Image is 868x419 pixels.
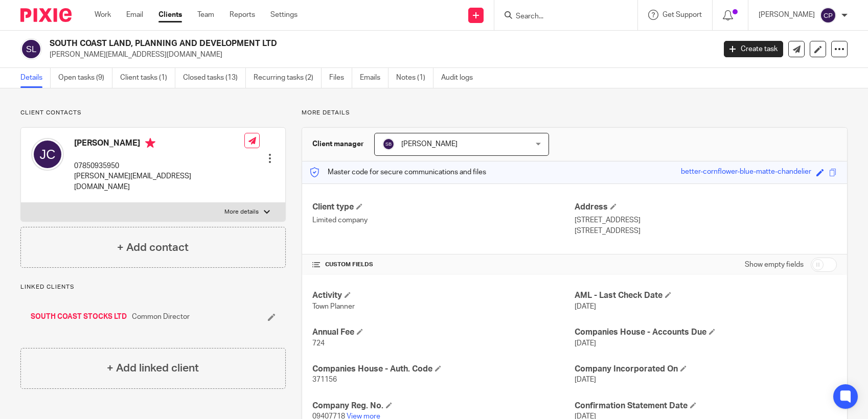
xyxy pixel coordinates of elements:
[312,401,575,411] h4: Company Reg. No.
[74,161,244,171] p: 07850935950
[20,283,286,291] p: Linked clients
[183,68,246,88] a: Closed tasks (13)
[575,376,596,383] span: [DATE]
[575,226,837,236] p: [STREET_ADDRESS]
[724,41,783,57] a: Create task
[575,202,837,213] h4: Address
[575,340,596,347] span: [DATE]
[50,50,709,60] p: [PERSON_NAME][EMAIL_ADDRESS][DOMAIN_NAME]
[145,138,155,148] i: Primary
[663,11,702,18] span: Get Support
[58,68,112,88] a: Open tasks (9)
[158,10,182,20] a: Clients
[20,8,72,22] img: Pixie
[396,68,433,88] a: Notes (1)
[312,303,355,310] span: Town Planner
[329,68,352,88] a: Files
[132,312,190,322] span: Common Director
[312,327,575,338] h4: Annual Fee
[197,10,214,20] a: Team
[20,109,286,117] p: Client contacts
[441,68,481,88] a: Audit logs
[312,202,575,213] h4: Client type
[20,38,42,60] img: svg%3E
[575,364,837,375] h4: Company Incorporated On
[312,261,575,269] h4: CUSTOM FIELDS
[575,303,596,310] span: [DATE]
[224,208,259,216] p: More details
[312,340,325,347] span: 724
[230,10,255,20] a: Reports
[74,171,244,192] p: [PERSON_NAME][EMAIL_ADDRESS][DOMAIN_NAME]
[270,10,298,20] a: Settings
[74,138,244,151] h4: [PERSON_NAME]
[31,312,127,322] a: SOUTH COAST STOCKS LTD
[117,240,189,255] h4: + Add contact
[382,138,395,150] img: svg%3E
[95,10,111,20] a: Work
[312,376,337,383] span: 371156
[50,38,577,49] h2: SOUTH COAST LAND, PLANNING AND DEVELOPMENT LTD
[820,7,836,24] img: svg%3E
[254,68,322,88] a: Recurring tasks (2)
[310,167,486,177] p: Master code for secure communications and files
[745,260,804,270] label: Show empty fields
[302,109,848,117] p: More details
[20,68,51,88] a: Details
[126,10,143,20] a: Email
[312,215,575,225] p: Limited company
[759,10,815,20] p: [PERSON_NAME]
[515,12,607,21] input: Search
[575,290,837,301] h4: AML - Last Check Date
[107,360,199,376] h4: + Add linked client
[681,167,811,178] div: better-cornflower-blue-matte-chandelier
[360,68,389,88] a: Emails
[575,401,837,411] h4: Confirmation Statement Date
[120,68,175,88] a: Client tasks (1)
[575,327,837,338] h4: Companies House - Accounts Due
[401,141,458,148] span: [PERSON_NAME]
[31,138,64,171] img: svg%3E
[312,290,575,301] h4: Activity
[575,215,837,225] p: [STREET_ADDRESS]
[312,139,364,149] h3: Client manager
[312,364,575,375] h4: Companies House - Auth. Code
